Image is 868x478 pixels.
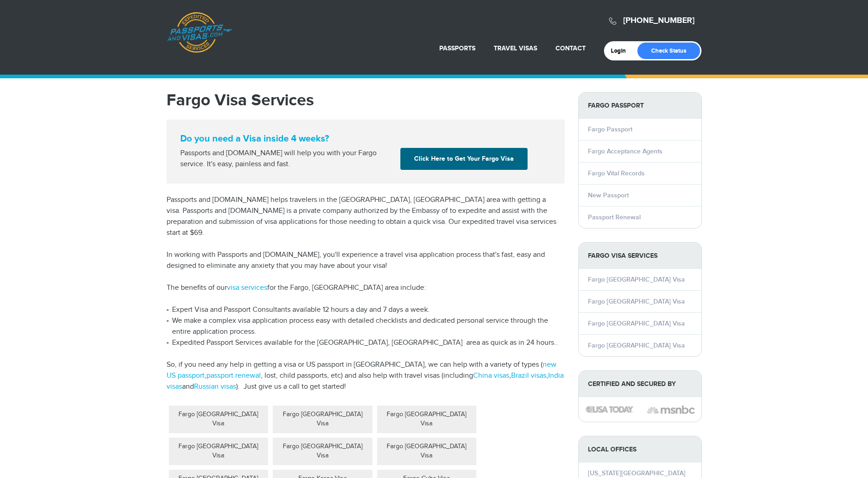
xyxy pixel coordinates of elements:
[167,250,565,272] p: In working with Passports and [DOMAIN_NAME], you'll experience a travel visa application process ...
[579,436,701,462] strong: LOCAL OFFICES
[377,406,477,433] div: Fargo [GEOGRAPHIC_DATA] Visa
[588,125,632,133] a: Fargo Passport
[180,133,551,144] strong: Do you need a Visa inside 4 weeks?
[637,43,700,59] a: Check Status
[167,359,565,392] p: So, if you need any help in getting a visa or US passport in [GEOGRAPHIC_DATA], we can help with ...
[206,371,261,380] a: passport renewal
[588,298,685,305] a: Fargo [GEOGRAPHIC_DATA] Visa
[167,371,564,391] a: India visas
[227,283,267,292] a: visa services
[579,371,701,397] strong: Certified and Secured by
[623,16,695,26] a: [PHONE_NUMBER]
[169,406,269,433] div: Fargo [GEOGRAPHIC_DATA] Visa
[377,438,477,465] div: Fargo [GEOGRAPHIC_DATA] Visa
[494,44,537,52] a: Travel Visas
[647,404,695,415] img: image description
[588,191,629,199] a: New Passport
[588,213,641,221] a: Passport Renewal
[439,44,475,52] a: Passports
[194,382,236,391] a: Russian visas
[555,44,586,52] a: Contact
[167,12,232,53] a: Passports & [DOMAIN_NAME]
[167,315,565,337] li: We make a complex visa application process easy with detailed checklists and dedicated personal s...
[167,337,565,348] li: Expedited Passport Services available for the [GEOGRAPHIC_DATA], [GEOGRAPHIC_DATA] area as quick ...
[169,438,269,465] div: Fargo [GEOGRAPHIC_DATA] Visa
[586,406,633,413] img: image description
[611,47,632,54] a: Login
[588,342,685,349] a: Fargo [GEOGRAPHIC_DATA] Visa
[511,371,546,380] a: Brazil visas
[167,282,565,293] p: The benefits of our for the Fargo, [GEOGRAPHIC_DATA] area include:
[588,320,685,327] a: Fargo [GEOGRAPHIC_DATA] Visa
[588,276,685,283] a: Fargo [GEOGRAPHIC_DATA] Visa
[273,406,372,433] div: Fargo [GEOGRAPHIC_DATA] Visa
[579,243,701,269] strong: Fargo Visa Services
[167,304,565,315] li: Expert Visa and Passport Consultants available 12 hours a day and 7 days a week.
[273,438,372,465] div: Fargo [GEOGRAPHIC_DATA] Visa
[588,169,645,177] a: Fargo Vital Records
[167,92,565,109] h1: Fargo Visa Services
[400,148,528,170] a: Click Here to Get Your Fargo Visa
[177,148,397,170] div: Passports and [DOMAIN_NAME] will help you with your Fargo service. It's easy, painless and fast.
[167,360,556,380] a: new US passport
[588,147,663,155] a: Fargo Acceptance Agents
[167,195,565,239] p: Passports and [DOMAIN_NAME] helps travelers in the [GEOGRAPHIC_DATA], [GEOGRAPHIC_DATA] area with...
[579,92,701,119] strong: Fargo Passport
[473,371,509,380] a: China visas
